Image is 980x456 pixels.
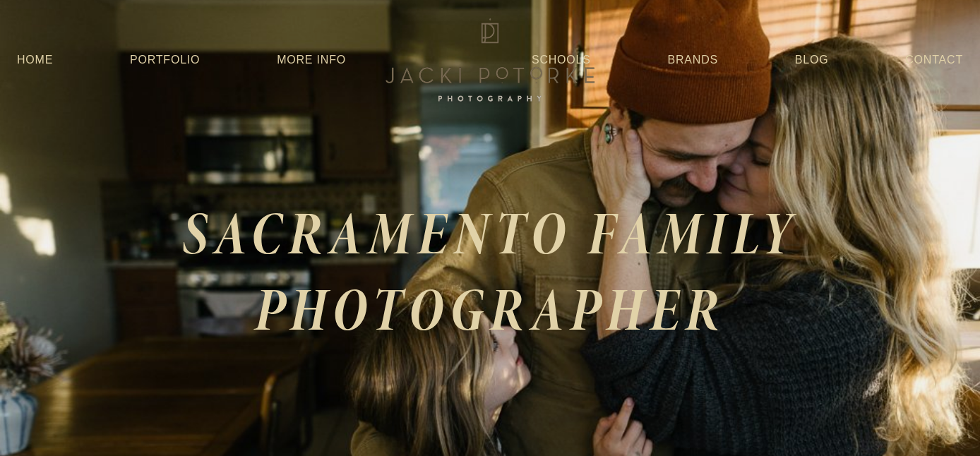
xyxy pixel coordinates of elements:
a: Brands [668,47,718,73]
img: Jacki Potorke Sacramento Family Photographer [377,15,603,105]
a: Contact [905,47,963,73]
a: Blog [795,47,829,73]
a: More Info [277,47,346,73]
a: Portfolio [130,54,200,66]
em: SACRAMENTO FAMILY PHOTOGRAPHER [182,192,813,350]
a: Schools [532,47,591,73]
a: Home [17,47,53,73]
